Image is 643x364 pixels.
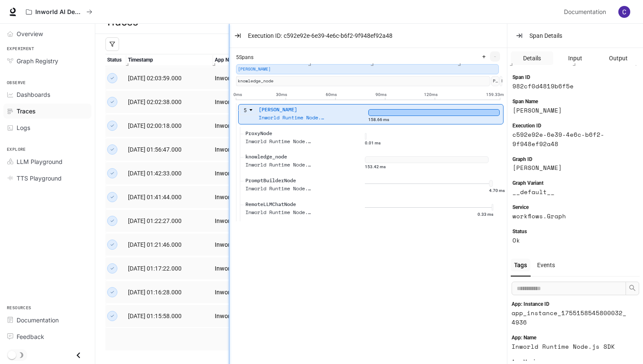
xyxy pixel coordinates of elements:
[3,54,91,68] a: Graph Registry
[3,329,91,344] a: Feedback
[17,90,50,99] span: Dashboards
[3,313,91,327] a: Documentation
[3,26,91,41] a: Overview
[564,7,606,17] span: Documentation
[616,3,633,20] button: User avatar
[17,29,43,38] span: Overview
[22,3,96,20] button: All workspaces
[17,123,30,132] span: Logs
[8,350,16,359] span: Dark mode toggle
[17,174,62,183] span: TTS Playground
[17,107,36,116] span: Traces
[35,8,83,16] p: Inworld AI Demos
[17,332,44,341] span: Feedback
[3,104,91,119] a: Traces
[17,157,63,166] span: LLM Playground
[17,56,58,65] span: Graph Registry
[17,316,59,324] span: Documentation
[3,154,91,169] a: LLM Playground
[560,3,612,20] a: Documentation
[618,6,630,18] img: User avatar
[3,120,91,135] a: Logs
[3,87,91,102] a: Dashboards
[69,347,88,364] button: Close drawer
[3,171,91,186] a: TTS Playground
